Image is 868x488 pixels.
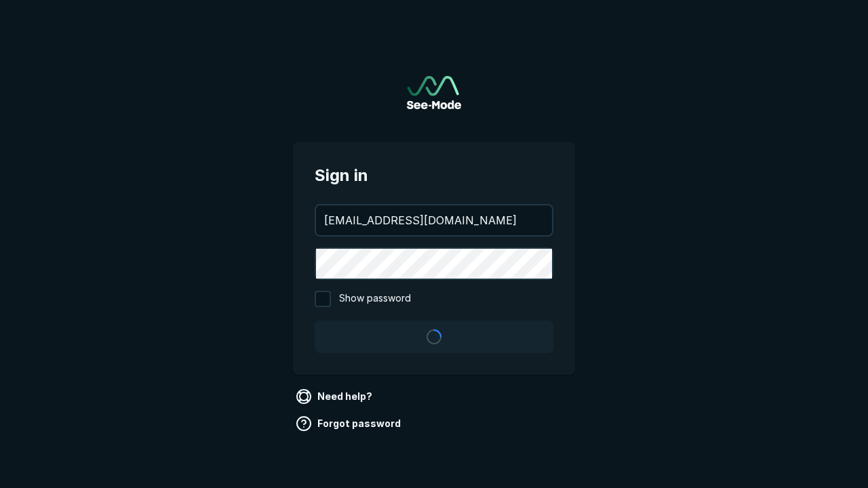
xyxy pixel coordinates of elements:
a: Need help? [293,386,378,407]
span: Sign in [315,163,553,188]
a: Go to sign in [407,76,461,109]
img: See-Mode Logo [407,76,461,109]
a: Forgot password [293,413,406,434]
span: Show password [339,291,411,307]
input: your@email.com [316,205,552,235]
